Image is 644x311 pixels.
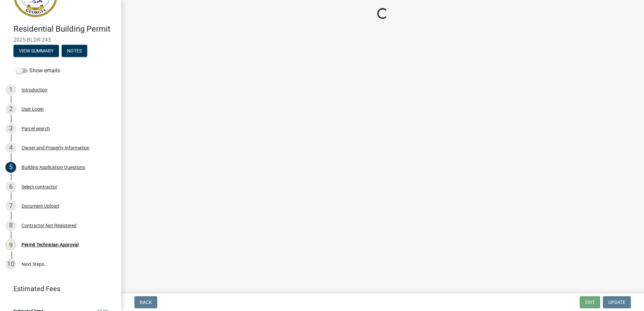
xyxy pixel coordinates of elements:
div: 3 [5,123,16,134]
div: Permit Technician Approval [22,242,78,247]
div: 2 [5,104,16,114]
div: 9 [5,239,16,250]
div: Building Application Questions [22,165,85,170]
label: Show emails [16,67,60,75]
button: Notes [62,45,87,57]
wm-modal-confirm: Notes [62,48,87,54]
button: View Summary [13,45,59,57]
div: 10 [5,259,16,270]
div: User Login [22,107,44,111]
wm-modal-confirm: Summary [13,48,59,54]
span: Update [608,300,625,305]
button: Update [603,296,631,308]
a: Estimated Fees [5,282,110,296]
span: 2025-BLDR-243 [13,37,108,43]
div: 4 [5,142,16,153]
div: Contractor Not Registered [22,223,76,228]
div: Introduction [22,88,47,92]
div: 1 [5,84,16,95]
button: Back [134,296,157,308]
div: Owner and Property Information [22,145,90,150]
button: Exit [580,296,600,308]
span: Back [140,300,152,305]
div: 5 [5,162,16,173]
div: Document Upload [22,204,59,208]
div: Parcel search [22,126,50,131]
div: 8 [5,220,16,231]
h4: Residential Building Permit [13,24,116,34]
div: Select contractor [22,184,57,189]
div: 6 [5,181,16,192]
div: 7 [5,201,16,211]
